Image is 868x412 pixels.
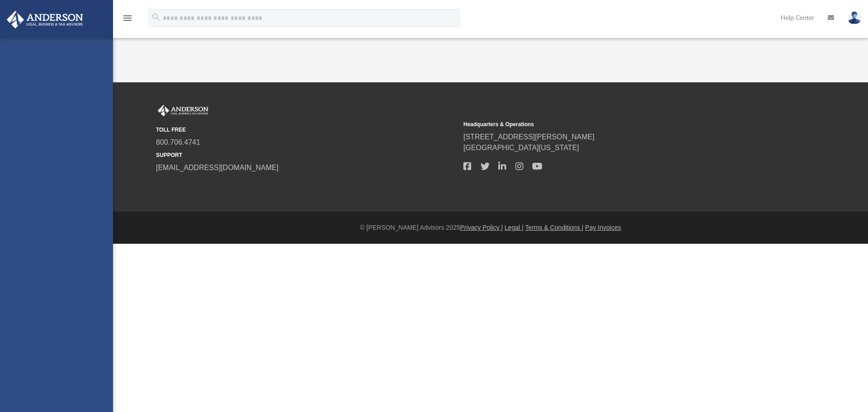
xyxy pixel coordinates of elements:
i: search [151,12,161,22]
a: menu [122,17,133,24]
a: Pay Invoices [585,224,621,231]
small: Headquarters & Operations [463,120,764,128]
img: Anderson Advisors Platinum Portal [4,11,86,28]
a: [GEOGRAPHIC_DATA][US_STATE] [463,144,579,152]
img: User Pic [848,11,861,24]
a: Terms & Conditions | [525,224,584,231]
div: © [PERSON_NAME] Advisors 2025 [113,223,868,232]
a: 800.706.4741 [156,138,200,146]
a: Legal | [505,224,524,231]
a: [EMAIL_ADDRESS][DOMAIN_NAME] [156,164,278,171]
small: TOLL FREE [156,126,457,134]
a: Privacy Policy | [460,224,503,231]
i: menu [122,13,133,24]
a: [STREET_ADDRESS][PERSON_NAME] [463,133,594,141]
small: SUPPORT [156,151,457,159]
img: Anderson Advisors Platinum Portal [156,105,210,117]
